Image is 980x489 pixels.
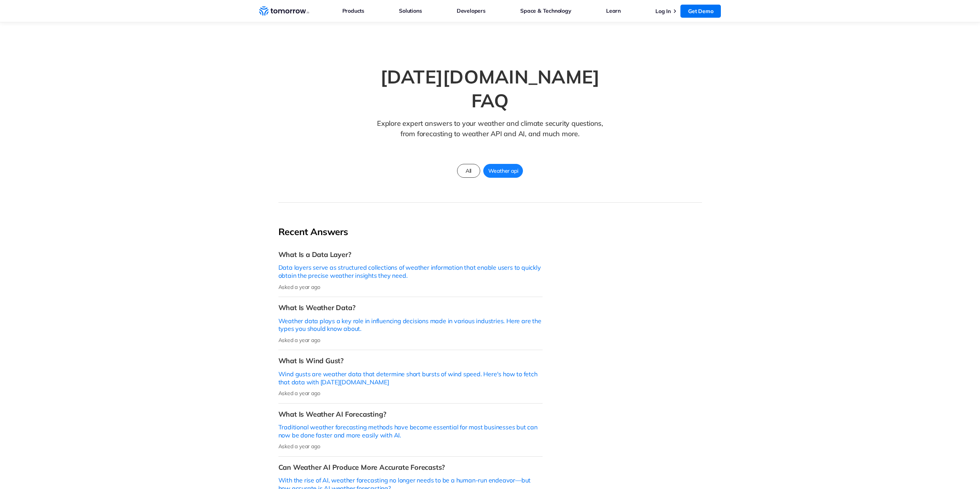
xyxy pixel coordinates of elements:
[457,164,480,178] a: All
[278,410,543,419] h3: What Is Weather AI Forecasting?
[278,250,543,259] h3: What Is a Data Layer?
[278,337,543,344] p: Asked a year ago
[278,390,543,397] p: Asked a year ago
[399,6,422,16] a: Solutions
[278,350,543,403] a: What Is Wind Gust?Wind gusts are weather data that determine short bursts of wind speed. Here's h...
[278,317,543,333] p: Weather data plays a key role in influencing decisions made in various industries. Here are the t...
[655,8,671,15] a: Log In
[680,5,721,18] a: Get Demo
[278,404,543,457] a: What Is Weather AI Forecasting?Traditional weather forecasting methods have become essential for ...
[520,6,571,16] a: Space & Technology
[342,6,364,16] a: Products
[278,370,543,386] p: Wind gusts are weather data that determine short bursts of wind speed. Here's how to fetch that d...
[278,297,543,350] a: What Is Weather Data?Weather data plays a key role in influencing decisions made in various indus...
[374,118,606,151] p: Explore expert answers to your weather and climate security questions, from forecasting to weathe...
[359,65,621,113] h1: [DATE][DOMAIN_NAME] FAQ
[278,356,543,365] h3: What Is Wind Gust?
[278,443,543,450] p: Asked a year ago
[278,303,543,312] h3: What Is Weather Data?
[278,423,543,439] p: Traditional weather forecasting methods have become essential for most businesses but can now be ...
[259,5,309,17] a: Home link
[457,6,486,16] a: Developers
[461,166,476,176] span: All
[484,166,523,176] span: Weather api
[278,284,543,290] p: Asked a year ago
[278,463,543,472] h3: Can Weather AI Produce More Accurate Forecasts?
[278,264,543,280] p: Data layers serve as structured collections of weather information that enable users to quickly o...
[606,6,621,16] a: Learn
[278,244,543,297] a: What Is a Data Layer?Data layers serve as structured collections of weather information that enab...
[278,226,543,238] h2: Recent Answers
[483,164,523,178] a: Weather api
